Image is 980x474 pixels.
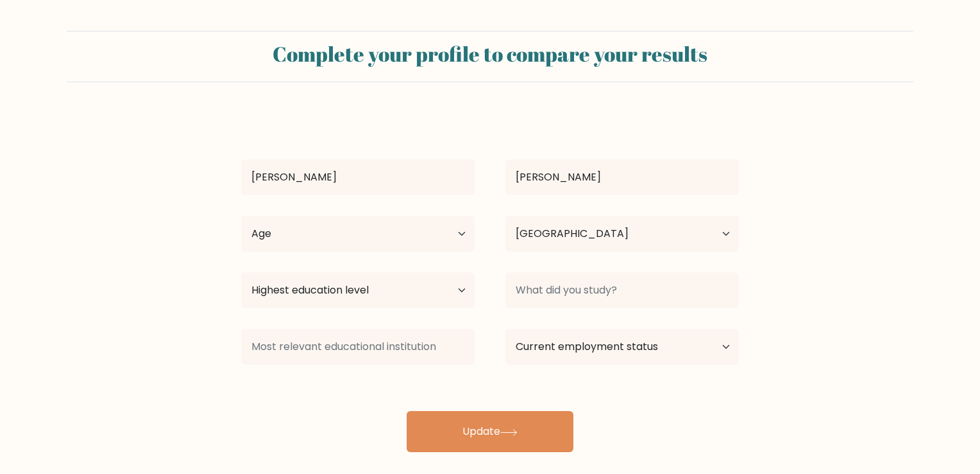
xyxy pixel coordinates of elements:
input: First name [241,159,475,195]
input: What did you study? [505,272,739,308]
h2: Complete your profile to compare your results [74,42,906,66]
button: Update [407,411,573,452]
input: Most relevant educational institution [241,329,475,365]
input: Last name [505,159,739,195]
